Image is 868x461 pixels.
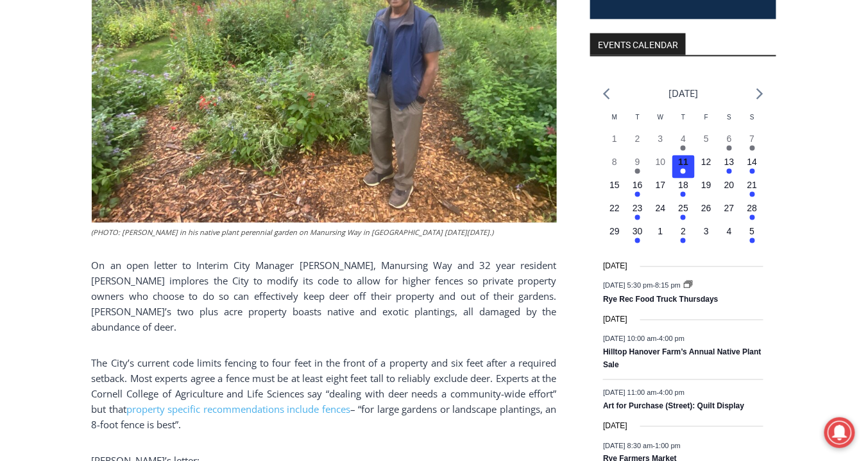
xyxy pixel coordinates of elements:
button: 9 Has events [626,155,649,178]
span: S [727,114,731,121]
div: Thursday [672,112,695,132]
em: Has events [635,192,640,197]
time: 8 [612,157,617,167]
button: 20 [718,178,741,202]
span: W [658,114,663,121]
time: 2 [635,134,640,144]
button: 26 [695,202,718,225]
button: 25 Has events [672,202,695,225]
time: 9 [635,157,640,167]
span: 4:00 pm [660,335,685,343]
span: 4:00 pm [660,388,685,396]
button: 3 [695,225,718,248]
time: 16 [633,180,643,190]
a: Rye Rec Food Truck Thursdays [603,295,718,306]
button: 18 Has events [672,178,695,202]
button: 4 [718,225,741,248]
button: 5 [695,132,718,155]
p: On an open letter to Interim City Manager [PERSON_NAME], Manursing Way and 32 year resident [PERS... [92,258,557,335]
button: 2 [626,132,649,155]
time: 4 [681,134,686,144]
time: 15 [609,180,620,190]
div: Sunday [741,112,764,132]
em: Has events [635,169,640,174]
button: 29 [603,225,626,248]
button: 3 [649,132,672,155]
em: Has events [681,238,686,243]
time: 20 [724,180,735,190]
time: 11 [679,157,689,167]
button: 22 [603,202,626,225]
time: 3 [658,134,663,144]
button: 1 [603,132,626,155]
time: - [603,388,685,396]
button: 19 [695,178,718,202]
button: 14 Has events [741,155,764,178]
time: 7 [750,134,755,144]
time: 12 [701,157,711,167]
button: 15 [603,178,626,202]
div: Tuesday [626,112,649,132]
time: 13 [724,157,735,167]
button: 30 Has events [626,225,649,248]
time: - [603,442,681,449]
time: 27 [724,203,735,213]
h2: Events Calendar [590,33,686,55]
em: Has events [681,215,686,220]
em: Has events [681,192,686,197]
time: [DATE] [603,261,627,273]
button: 12 [695,155,718,178]
em: Has events [681,146,686,151]
span: [DATE] 11:00 am [603,388,657,396]
span: M [612,114,617,121]
button: 5 Has events [741,225,764,248]
button: 16 Has events [626,178,649,202]
div: Friday [695,112,718,132]
time: 10 [656,157,666,167]
em: Has events [727,169,732,174]
time: - [603,282,683,290]
time: 22 [609,203,620,213]
time: 18 [679,180,689,190]
span: S [750,114,754,121]
time: 4 [727,226,732,236]
em: Has events [750,238,755,243]
time: [DATE] [603,314,627,326]
a: Previous month [603,88,610,100]
em: Has events [750,146,755,151]
span: 8:15 pm [655,282,681,290]
em: Has events [750,192,755,197]
figcaption: (PHOTO: [PERSON_NAME] in his native plant perennial garden on Manursing Way in [GEOGRAPHIC_DATA] ... [92,227,557,238]
time: 30 [633,226,643,236]
em: Has events [635,238,640,243]
button: 6 Has events [718,132,741,155]
span: [DATE] 10:00 am [603,335,657,343]
time: 24 [656,203,666,213]
div: Monday [603,112,626,132]
em: Has events [681,169,686,174]
time: - [603,335,685,343]
button: 24 [649,202,672,225]
span: [DATE] 5:30 pm [603,282,652,290]
span: T [681,114,685,121]
span: F [704,114,708,121]
button: 4 Has events [672,132,695,155]
button: 13 Has events [718,155,741,178]
button: 1 [649,225,672,248]
a: Art for Purchase (Street): Quilt Display [603,402,744,412]
div: Wednesday [649,112,672,132]
time: 1 [658,226,663,236]
time: 14 [747,157,758,167]
button: 17 [649,178,672,202]
time: 21 [747,180,758,190]
a: Next month [756,88,763,100]
em: Has events [635,215,640,220]
time: 6 [727,134,732,144]
button: 10 [649,155,672,178]
button: 23 Has events [626,202,649,225]
time: 19 [701,180,711,190]
time: 5 [750,226,755,236]
time: 26 [701,203,711,213]
button: 11 Has events [672,155,695,178]
a: property specific recommendations include fences [126,403,350,416]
